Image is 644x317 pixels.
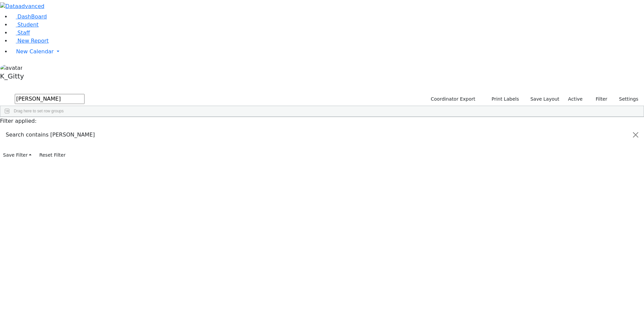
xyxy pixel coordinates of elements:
[565,94,586,104] label: Active
[16,48,54,55] span: New Calendar
[17,38,49,44] span: New Report
[587,94,610,104] button: Filter
[11,21,39,28] a: Student
[11,30,30,36] a: Staff
[11,45,644,58] a: New Calendar
[36,150,68,160] button: Reset Filter
[11,38,49,44] a: New Report
[17,13,47,20] span: DashBoard
[17,21,39,28] span: Student
[628,125,644,144] button: Close
[11,13,47,20] a: DashBoard
[610,94,641,104] button: Settings
[527,94,562,104] button: Save Layout
[14,109,64,113] span: Drag here to set row groups
[484,94,522,104] button: Print Labels
[17,30,30,36] span: Staff
[426,94,478,104] button: Coordinator Export
[15,94,85,104] input: Search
